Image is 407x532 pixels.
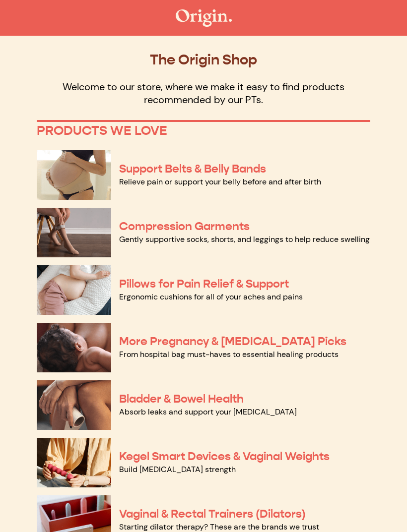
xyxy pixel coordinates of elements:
a: Bladder & Bowel Health [119,392,244,406]
a: Support Belts & Belly Bands [119,162,266,176]
img: Kegel Smart Devices & Vaginal Weights [37,438,111,487]
img: More Pregnancy & Postpartum Picks [37,323,111,372]
a: Relieve pain or support your belly before and after birth [119,177,321,187]
a: Gently supportive socks, shorts, and leggings to help reduce swelling [119,234,370,244]
a: Vaginal & Rectal Trainers (Dilators) [119,507,306,521]
a: Pillows for Pain Relief & Support [119,277,289,291]
a: Build [MEDICAL_DATA] strength [119,464,236,474]
a: Absorb leaks and support your [MEDICAL_DATA] [119,407,297,417]
a: Kegel Smart Devices & Vaginal Weights [119,449,330,464]
p: The Origin Shop [37,52,370,68]
a: More Pregnancy & [MEDICAL_DATA] Picks [119,334,346,349]
a: From hospital bag must-haves to essential healing products [119,349,339,359]
img: Compression Garments [37,208,111,257]
a: Starting dilator therapy? These are the brands we trust [119,522,319,532]
img: The Origin Shop [176,9,232,27]
a: Compression Garments [119,219,250,234]
a: Ergonomic cushions for all of your aches and pains [119,292,303,302]
img: Bladder & Bowel Health [37,380,111,430]
p: PRODUCTS WE LOVE [37,123,370,138]
img: Pillows for Pain Relief & Support [37,265,111,315]
p: Welcome to our store, where we make it easy to find products recommended by our PTs. [37,80,370,106]
img: Support Belts & Belly Bands [37,150,111,200]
